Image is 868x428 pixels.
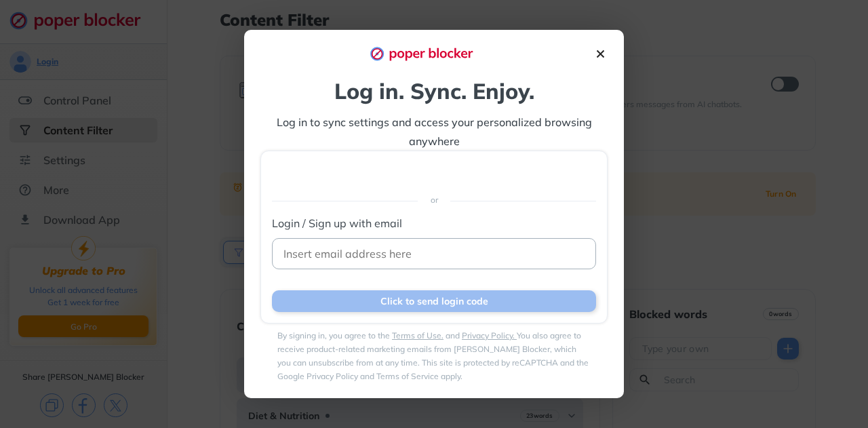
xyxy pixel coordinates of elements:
[260,77,608,104] div: Log in. Sync. Enjoy.
[277,115,595,148] span: Log in to sync settings and access your personalized browsing anywhere
[272,184,596,216] div: or
[272,216,596,230] label: Login / Sign up with email
[272,238,596,269] input: Insert email address here
[392,330,443,341] a: Terms of Use.
[292,158,576,188] iframe: Sign in with Google Button
[462,330,517,341] a: Privacy Policy.
[593,47,608,61] img: close-icon
[277,330,589,381] label: By signing in, you agree to the and You also agree to receive product-related marketing emails fr...
[370,46,485,61] img: logo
